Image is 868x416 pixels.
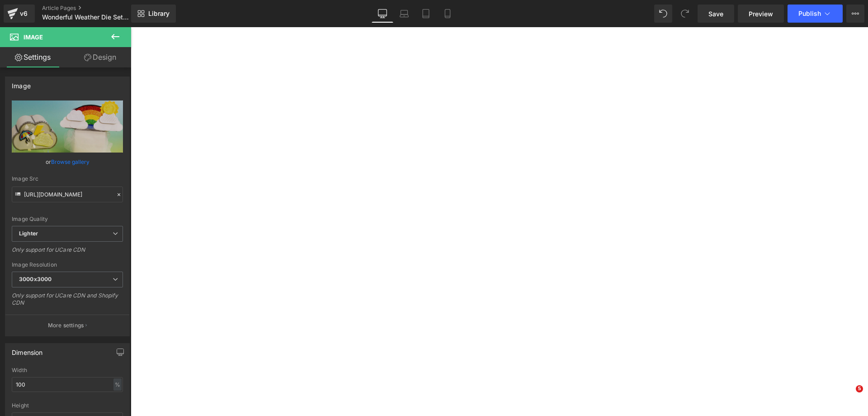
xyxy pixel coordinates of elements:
p: More settings [48,321,84,330]
div: Image [12,77,31,90]
a: Preview [738,5,784,23]
a: Desktop [372,5,393,23]
a: Design [67,47,133,67]
div: Image Quality [12,216,123,222]
button: More [846,5,864,23]
span: Image [24,33,43,41]
span: Library [148,10,170,18]
button: Publish [788,5,843,23]
div: Image Resolution [12,262,123,268]
div: Image Src [12,176,123,182]
input: auto [12,377,123,392]
a: Laptop [393,5,415,23]
b: 3000x3000 [19,276,52,282]
span: Preview [749,9,773,19]
div: % [113,378,122,391]
span: Publish [798,10,821,17]
a: Browse gallery [51,154,90,170]
iframe: Intercom live chat [837,385,859,407]
input: Link [12,186,123,202]
a: v6 [4,5,35,23]
button: More settings [5,315,129,336]
div: Width [12,367,123,373]
a: New Library [131,5,176,23]
span: Wonderful Weather Die Set Collection [42,14,129,21]
div: Dimension [12,344,43,356]
a: Mobile [437,5,458,23]
div: v6 [18,8,29,19]
button: Redo [676,5,694,23]
b: Lighter [19,230,38,237]
a: Article Pages [42,5,146,12]
div: Height [12,402,123,409]
div: Only support for UCare CDN [12,246,123,259]
a: Tablet [415,5,437,23]
div: Only support for UCare CDN and Shopify CDN [12,292,123,312]
span: Save [708,9,723,19]
button: Undo [654,5,672,23]
div: or [12,157,123,167]
span: 5 [856,385,863,392]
